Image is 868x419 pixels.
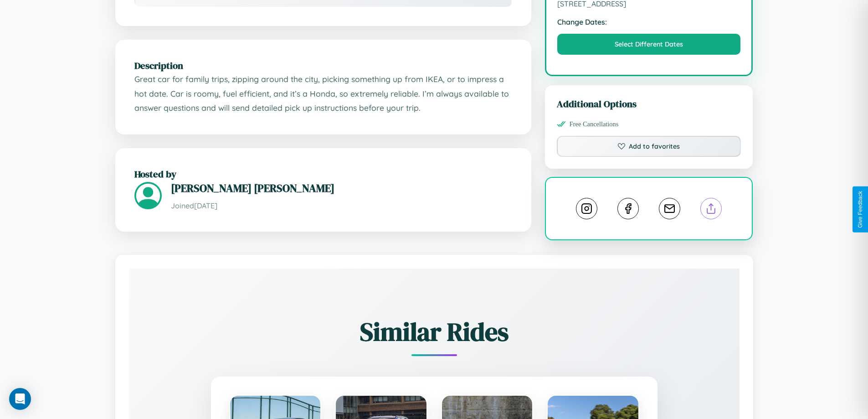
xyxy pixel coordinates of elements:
[857,191,863,228] div: Give Feedback
[570,120,619,128] span: Free Cancellations
[161,314,708,349] h2: Similar Rides
[134,72,512,115] p: Great car for family trips, zipping around the city, picking something up from IKEA, or to impres...
[557,17,741,26] strong: Change Dates:
[171,181,512,196] h3: [PERSON_NAME] [PERSON_NAME]
[557,97,741,110] h3: Additional Options
[9,388,31,410] div: Open Intercom Messenger
[134,167,512,181] h2: Hosted by
[557,136,741,157] button: Add to favorites
[557,34,741,55] button: Select Different Dates
[171,199,512,212] p: Joined [DATE]
[134,59,512,72] h2: Description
